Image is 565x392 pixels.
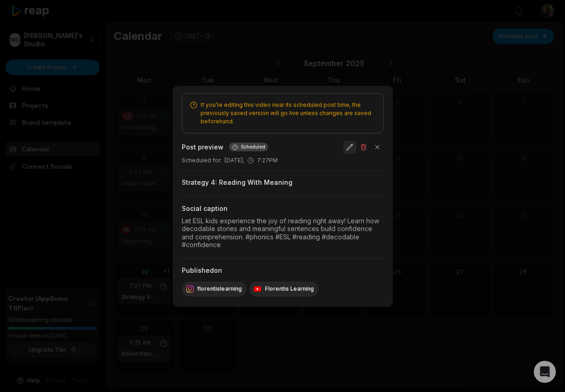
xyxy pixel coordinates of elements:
[182,282,246,297] div: florentislearning
[201,101,376,126] span: If you’re editing this video near its scheduled post time, the previously saved version will go l...
[182,156,222,165] span: Scheduled for :
[182,178,384,187] div: Strategy 4: Reading With Meaning
[182,217,384,249] div: Let ESL kids experience the joy of reading right away! Learn how decodable stories and meaningful...
[182,204,384,213] div: Social caption
[249,282,319,297] div: Florentis Learning
[182,142,224,152] h2: Post preview
[182,266,384,275] div: Published on
[182,156,384,165] div: [DATE], 7:27PM
[241,144,265,150] span: Scheduled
